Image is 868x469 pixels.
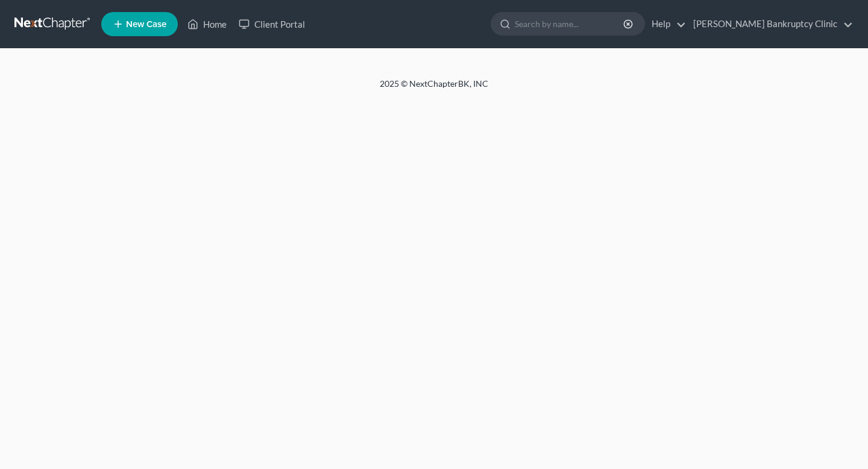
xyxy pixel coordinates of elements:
[646,13,686,35] a: Help
[515,13,625,35] input: Search by name...
[687,13,853,35] a: [PERSON_NAME] Bankruptcy Clinic
[126,20,166,29] span: New Case
[90,78,778,99] div: 2025 © NextChapterBK, INC
[233,13,311,35] a: Client Portal
[181,13,233,35] a: Home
